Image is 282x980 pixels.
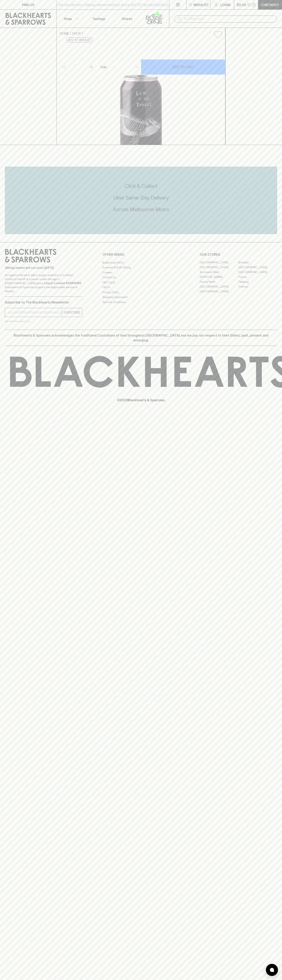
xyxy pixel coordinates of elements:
a: [GEOGRAPHIC_DATA] [238,265,277,270]
a: Fitzroy North [200,279,238,284]
a: Terms & Conditions [102,300,180,304]
a: HOME [60,32,69,35]
p: Blackhearts & Sparrows acknowledges the traditional Custodians of land throughout [GEOGRAPHIC_DAT... [8,333,274,343]
a: [GEOGRAPHIC_DATA] [200,289,238,294]
img: 50788.png [57,41,225,145]
button: ADD TO CART [141,59,225,75]
p: Wishlist [194,2,209,7]
p: 0 [253,4,255,6]
div: Can [99,63,141,71]
a: [GEOGRAPHIC_DATA] [200,284,238,289]
p: Shop [64,16,72,21]
button: Shop [57,10,85,28]
a: Privacy Policy [102,290,180,295]
a: Stores [113,10,141,28]
p: Tastings [92,16,105,21]
input: Try "Pinot noir" [184,16,274,22]
p: It is against the law to sell or supply alcohol to, or to obtain alcohol on behalf of a person un... [5,273,82,293]
button: Add to wishlist [212,29,224,40]
a: Geelong [238,279,277,284]
a: SHOP [72,32,81,35]
a: Shipping Information [102,295,180,300]
a: [GEOGRAPHIC_DATA] [238,270,277,275]
a: [GEOGRAPHIC_DATA] [200,265,238,270]
input: e.g. jane@blackheartsandsparrows.com.au [8,309,62,316]
p: OTHER AREAS [102,252,180,257]
p: Checkout [261,2,279,7]
div: Call to action block [5,167,277,234]
p: Login [220,2,230,7]
p: We will never spam you [5,319,82,323]
h5: Uber Same-Day Delivery [5,194,277,201]
a: Bottle Drop FAQ's [102,260,180,265]
p: OUR STORES [200,252,277,257]
button: SUBSCRIBE [62,308,82,317]
p: Stores [122,16,132,21]
p: ADD TO CART [173,65,194,69]
h5: Click & Collect [5,183,277,189]
a: [PERSON_NAME] [200,275,238,279]
p: SUBSCRIBE [63,310,80,315]
p: Subscribe to The Blackhearts Newsletter [5,300,82,305]
a: Gift Cards [102,280,180,285]
h5: Across Melbourne Metro [5,206,277,213]
a: Fitzroy [238,275,277,279]
p: Can [100,65,107,69]
p: $0.00 [237,2,246,7]
a: Tastings [85,10,113,28]
a: Brunswick West [200,270,238,275]
a: Contact Us [102,275,180,280]
a: Prahran [238,284,277,289]
button: Add to wishlist [66,38,93,42]
a: [GEOGRAPHIC_DATA] [200,260,238,265]
strong: Liquor License #32064953 [44,281,81,285]
p: FIND US [22,2,34,7]
a: Braddon [238,260,277,265]
p: Sibling owned and run since [DATE] [5,266,82,270]
a: FAQ's [102,285,180,290]
a: Careers [102,270,180,275]
a: Business & Bulk Gifting [102,265,180,270]
img: bubble-icon [270,968,274,972]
